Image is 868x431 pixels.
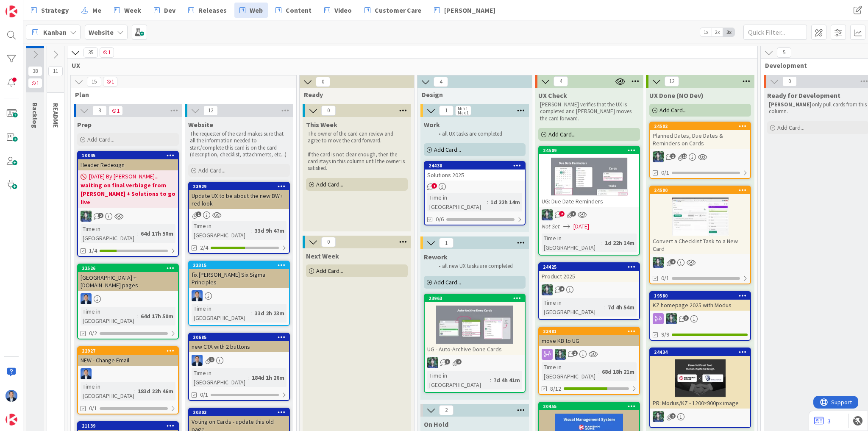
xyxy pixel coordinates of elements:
[87,136,114,143] span: Add Card...
[192,368,248,387] div: Time in [GEOGRAPHIC_DATA]
[308,131,406,145] p: The owner of the card can review and agree to move the card forward.
[189,261,289,269] div: 23315
[540,101,638,122] p: [PERSON_NAME] verifies that the UX is completed and [PERSON_NAME] moves the card forward.
[427,371,490,389] div: Time in [GEOGRAPHIC_DATA]
[649,291,751,341] a: 19580KZ homepage 2025 with ModusCR9/9
[103,77,117,87] span: 1
[136,387,175,396] div: 183d 22h 46m
[78,152,178,159] div: 10845
[78,422,178,430] div: 21139
[682,153,687,159] span: 15
[434,278,461,286] span: Add Card...
[650,151,750,162] div: CR
[570,211,576,217] span: 1
[319,3,357,18] a: Video
[424,120,440,129] span: Work
[253,309,287,318] div: 33d 2h 23m
[82,265,178,271] div: 23526
[654,293,750,299] div: 19580
[425,162,525,181] div: 24430Solutions 2025
[89,28,114,36] b: Website
[650,411,750,422] div: CR
[81,382,134,400] div: Time in [GEOGRAPHIC_DATA]
[41,5,69,15] span: Strategy
[650,398,750,409] div: PR: Modus/KZ - 1200×900px image
[188,333,290,401] a: 20685new CTA with 2 buttonsDPTime in [GEOGRAPHIC_DATA]:184d 1h 26m0/1
[539,328,639,335] div: 23481
[189,269,289,288] div: fix [PERSON_NAME] Six Sigma Principles
[434,77,448,87] span: 4
[78,152,178,170] div: 10845Header Redesign
[424,161,526,225] a: 24430Solutions 2025Time in [GEOGRAPHIC_DATA]:1d 22h 14m0/6
[316,181,343,188] span: Add Card...
[304,90,403,99] span: Ready
[767,91,840,100] span: Ready for Development
[554,76,568,86] span: 4
[77,120,92,129] span: Prep
[431,183,437,189] span: 1
[188,261,290,326] a: 23315fix [PERSON_NAME] Six Sigma PrinciplesDPTime in [GEOGRAPHIC_DATA]:33d 2h 23m
[149,3,181,18] a: Dev
[28,66,42,76] span: 38
[538,146,640,256] a: 24509UG: Due Date RemindersCRNot Set[DATE]Time in [GEOGRAPHIC_DATA]:1d 22h 14m
[654,123,750,129] div: 24502
[538,91,567,100] span: UX Check
[649,348,751,428] a: 24434PR: Modus/KZ - 1200×900px imageCR
[196,211,201,217] span: 1
[539,403,639,410] div: 20455
[92,5,101,15] span: Me
[782,76,797,86] span: 0
[543,264,639,270] div: 24425
[650,313,750,324] div: CR
[539,349,639,360] div: CR
[425,344,525,355] div: UG - Auto-Archive Done Cards
[572,350,578,356] span: 1
[189,334,289,341] div: 20685
[200,390,208,399] span: 0/1
[650,122,750,149] div: 24502Planned Dates, Due Dates & Reminders on Cards
[598,367,600,376] span: :
[82,423,178,429] div: 21139
[89,404,97,413] span: 0/1
[76,3,106,18] a: Me
[308,151,406,172] p: If the card is not clear enough, then the card stays in this column until the owner is satisfied.
[81,293,92,304] img: DP
[422,90,521,99] span: Design
[109,3,146,18] a: Week
[542,234,601,252] div: Time in [GEOGRAPHIC_DATA]
[31,103,39,128] span: Backlog
[192,221,251,240] div: Time in [GEOGRAPHIC_DATA]
[670,153,676,159] span: 1
[375,5,421,15] span: Customer Care
[189,341,289,352] div: new CTA with 2 buttons
[539,328,639,346] div: 23481move KB to UG
[538,327,640,395] a: 23481move KB to UGCRTime in [GEOGRAPHIC_DATA]:68d 18h 21m8/12
[193,262,289,268] div: 23315
[538,262,640,320] a: 24425Product 2025CRTime in [GEOGRAPHIC_DATA]:7d 4h 54m
[539,263,639,282] div: 24425Product 2025
[78,211,178,222] div: CR
[458,111,469,115] div: Max 1
[439,238,453,248] span: 1
[603,238,637,247] div: 1d 22h 14m
[183,3,232,18] a: Releases
[650,292,750,311] div: 19580KZ homepage 2025 with Modus
[606,303,637,312] div: 7d 4h 54m
[425,357,525,368] div: CR
[559,211,565,217] span: 2
[424,253,448,261] span: Rework
[542,284,553,295] img: CR
[542,222,560,230] i: Not Set
[52,103,60,128] span: README
[649,91,704,100] span: UX Done (NO Dev)
[100,47,114,58] span: 1
[89,246,97,255] span: 1/4
[189,183,289,209] div: 23929Update UX to be about the new BW+ red look
[650,348,750,409] div: 24434PR: Modus/KZ - 1200×900px image
[189,334,289,352] div: 20685new CTA with 2 buttons
[139,229,175,238] div: 64d 17h 50m
[650,186,750,194] div: 24500
[712,28,723,36] span: 2x
[189,190,289,209] div: Update UX to be about the new BW+ red look
[43,27,67,37] span: Kanban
